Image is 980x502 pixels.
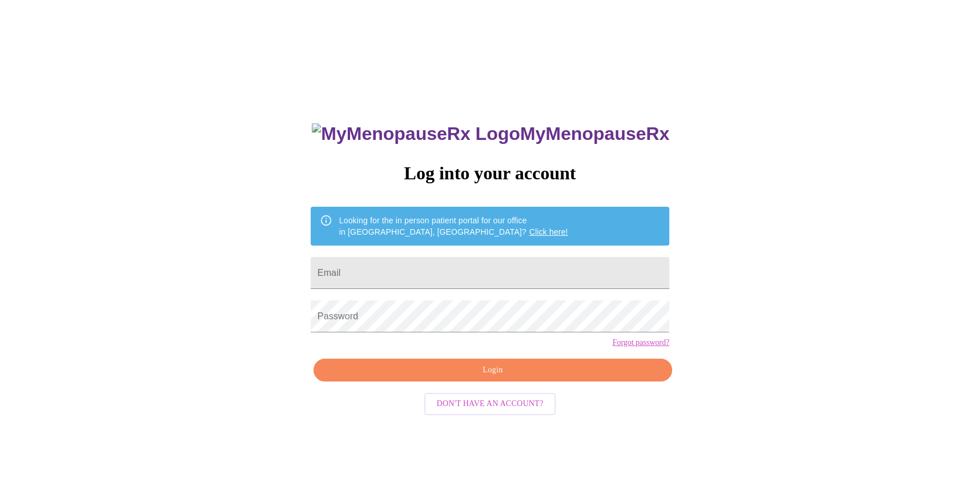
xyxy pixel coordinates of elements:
[421,398,559,408] a: Don't have an account?
[312,123,520,144] img: MyMenopauseRx Logo
[311,163,669,184] h3: Log into your account
[612,338,669,347] a: Forgot password?
[529,227,568,236] a: Click here!
[314,359,672,382] button: Login
[424,393,556,415] button: Don't have an account?
[339,210,568,242] div: Looking for the in person patient portal for our office in [GEOGRAPHIC_DATA], [GEOGRAPHIC_DATA]?
[437,397,544,411] span: Don't have an account?
[327,363,659,377] span: Login
[312,123,669,144] h3: MyMenopauseRx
